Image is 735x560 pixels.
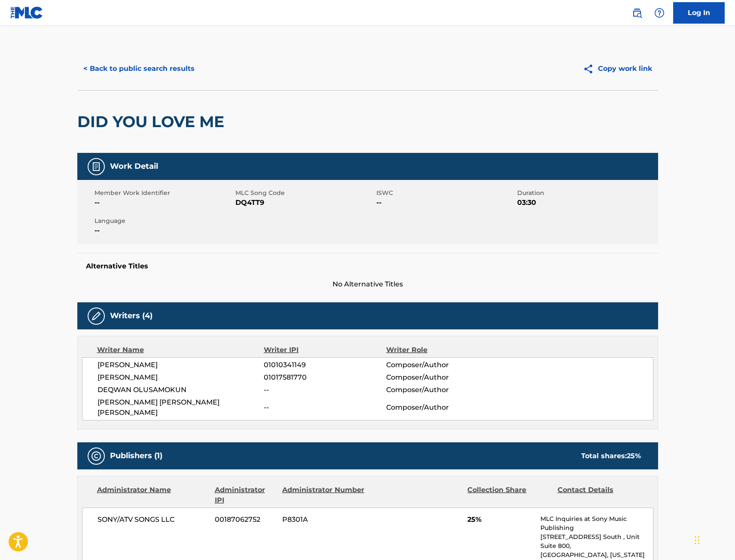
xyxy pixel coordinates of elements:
[77,58,201,79] button: < Back to public search results
[98,397,264,418] span: [PERSON_NAME] [PERSON_NAME] [PERSON_NAME]
[577,58,658,79] button: Copy work link
[91,451,101,461] img: Publishers
[581,451,641,461] div: Total shares:
[215,514,276,525] span: 00187062752
[632,8,642,18] img: search
[110,451,162,461] h5: Publishers (1)
[386,372,497,383] span: Composer/Author
[91,161,101,172] img: Work Detail
[10,6,43,19] img: MLC Logo
[264,372,386,383] span: 01017581770
[97,345,264,355] div: Writer Name
[91,311,101,321] img: Writers
[467,485,551,505] div: Collection Share
[692,519,735,560] iframe: Chat Widget
[235,189,374,198] span: MLC Song Code
[627,452,641,460] span: 25 %
[215,485,276,505] div: Administrator IPI
[673,2,725,24] a: Log In
[110,161,158,171] h5: Work Detail
[98,372,264,383] span: [PERSON_NAME]
[95,225,233,236] span: --
[386,402,497,413] span: Composer/Author
[97,485,208,505] div: Administrator Name
[264,402,386,413] span: --
[98,514,209,525] span: SONY/ATV SONGS LLC
[95,216,233,225] span: Language
[282,485,366,505] div: Administrator Number
[386,345,497,355] div: Writer Role
[517,198,656,208] span: 03:30
[651,4,668,21] div: Help
[558,485,641,505] div: Contact Details
[98,360,264,370] span: [PERSON_NAME]
[98,385,264,395] span: DEQWAN OLUSAMOKUN
[77,112,229,131] h2: DID YOU LOVE ME
[467,514,534,525] span: 25%
[386,360,497,370] span: Composer/Author
[376,189,515,198] span: ISWC
[282,514,366,525] span: P8301A
[235,198,374,208] span: DQ4TT9
[540,533,653,551] p: [STREET_ADDRESS] South , Unit Suite 800,
[264,345,386,355] div: Writer IPI
[86,262,650,271] h5: Alternative Titles
[386,385,497,395] span: Composer/Author
[540,514,653,533] p: MLC Inquiries at Sony Music Publishing
[264,385,386,395] span: --
[695,527,700,553] div: Drag
[77,279,658,289] span: No Alternative Titles
[110,311,152,321] h5: Writers (4)
[376,198,515,208] span: --
[583,64,598,74] img: Copy work link
[517,189,656,198] span: Duration
[95,198,233,208] span: --
[95,189,233,198] span: Member Work Identifier
[264,360,386,370] span: 01010341149
[654,8,665,18] img: help
[628,4,646,21] a: Public Search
